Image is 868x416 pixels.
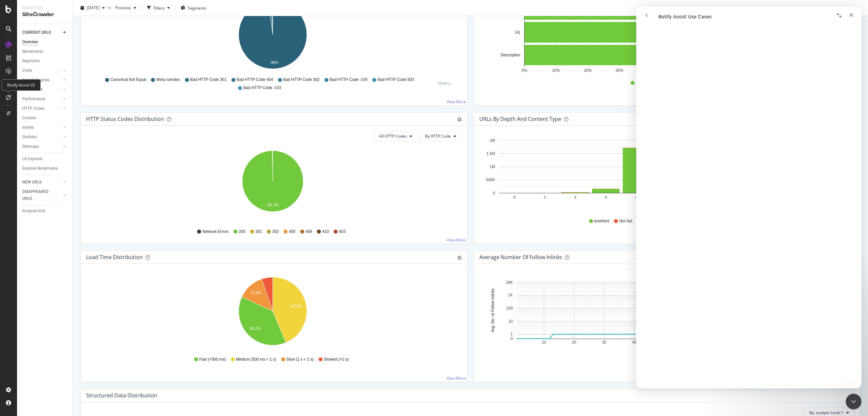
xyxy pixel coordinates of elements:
[493,191,495,196] text: 0
[508,319,513,324] text: 10
[22,96,61,103] a: Performance
[22,105,61,112] a: HTTP Codes
[508,293,513,297] text: 1K
[286,357,314,362] span: Slow (1 s < 2 s)
[202,229,229,235] span: Network Errors
[479,116,561,122] div: URLs by Depth and Content Type
[268,203,279,207] text: 99.7%
[574,195,576,199] text: 2
[22,67,32,74] div: Visits
[22,39,38,46] div: Overview
[22,134,61,141] a: Outlinks
[22,115,68,122] a: Content
[500,53,520,57] text: Description
[249,326,261,331] text: 38.2%
[154,5,165,10] div: Filters
[437,80,456,86] div: Others...
[486,151,495,156] text: 1.5M
[22,179,42,186] div: NEW URLS
[846,394,861,409] iframe: Intercom live chat
[22,105,45,112] div: HTTP Codes
[339,229,345,235] span: 503
[22,48,68,55] a: Movements
[255,229,262,235] span: 301
[486,178,495,182] text: 500K
[513,195,515,199] text: 0
[188,5,206,10] span: Segments
[305,229,312,235] span: 404
[583,68,591,73] text: 20%
[602,340,606,345] text: 30
[22,165,68,172] a: Explorer Bookmarks
[22,208,68,215] a: Analysis Info
[635,195,637,199] text: 4
[144,3,173,13] button: Filters
[479,274,852,350] svg: A chart.
[22,77,49,84] div: Search Engines
[250,291,262,295] text: 12.8%
[544,195,546,199] text: 1
[572,340,576,345] text: 20
[447,237,466,243] a: View More
[542,340,546,345] text: 10
[506,280,512,285] text: 10K
[22,29,61,36] a: CURRENT URLS
[22,67,61,74] a: Visits
[22,96,45,103] div: Performance
[22,134,37,141] div: Outlinks
[374,131,418,142] button: All HTTP Codes
[490,289,495,333] text: Avg. No. of Follow Inlinks
[552,68,560,73] text: 10%
[22,115,36,122] div: Content
[636,7,861,388] iframe: Intercom live chat
[87,5,100,10] span: 2025 Aug. 31st
[86,116,164,122] div: HTTP Status Codes Distribution
[78,3,107,13] button: [DATE]
[22,77,61,84] a: Search Engines
[330,77,367,83] span: Bad HTTP Code -104
[156,77,180,83] span: Meta noindex
[86,254,143,260] div: Load Time Distribution
[425,133,451,139] span: By HTTP Code
[289,229,295,235] span: 400
[322,229,329,235] span: 410
[237,77,273,83] span: Bad HTTP Code 404
[419,131,462,142] button: By HTTP Code
[22,156,68,162] a: Url Explorer
[324,357,349,362] span: Slowest (>2 s)
[447,99,466,104] a: View More
[457,255,462,260] div: gear
[378,77,414,83] span: Bad HTTP Code 503
[605,195,607,199] text: 3
[113,3,139,13] button: Previous
[86,392,157,399] div: Structured Data Distribution
[22,29,51,36] div: CURRENT URLS
[2,79,41,91] div: Botify Assist V2
[243,85,281,91] span: Bad HTTP Code -103
[86,274,459,350] svg: A chart.
[22,208,45,215] div: Analysis Info
[107,4,113,10] span: vs
[22,143,61,150] a: Sitemaps
[86,147,459,223] svg: A chart.
[178,3,209,13] button: Segments
[619,218,632,224] span: Not Set
[190,77,227,83] span: Bad HTTP Code 301
[479,136,852,212] div: A chart.
[22,143,39,150] div: Sitemaps
[594,218,609,224] span: text/html
[22,124,34,131] div: Inlinks
[22,188,55,202] div: DISAPPEARED URLS
[809,410,844,415] span: By: analytic Level 1
[632,340,637,345] text: 40
[22,58,68,65] a: Segments
[521,68,527,73] text: 0%
[489,164,495,169] text: 1M
[110,77,146,83] span: Canonical Not Equal
[22,39,68,46] a: Overview
[283,77,320,83] span: Bad HTTP Code 302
